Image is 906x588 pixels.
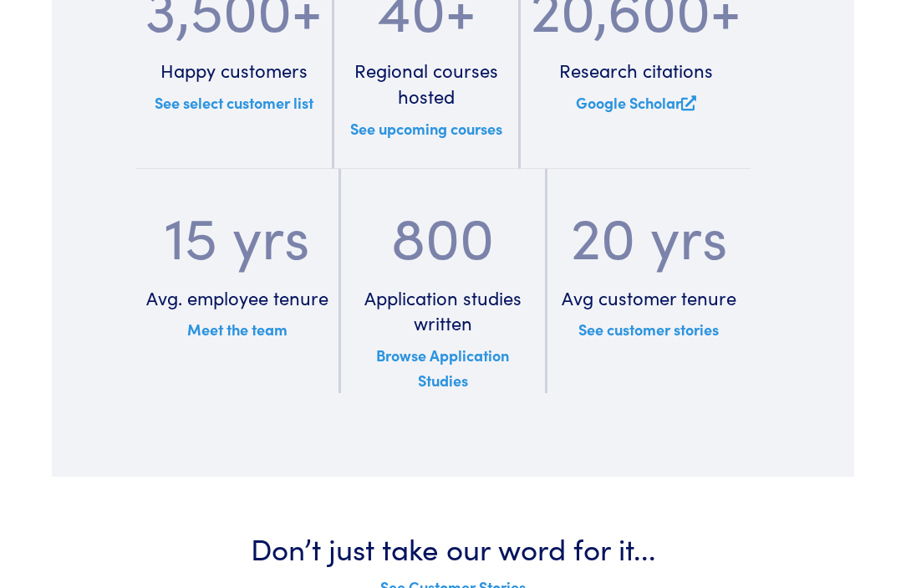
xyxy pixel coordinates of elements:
[145,196,328,272] p: 15 yrs
[557,196,741,272] p: 20 yrs
[351,285,534,337] h6: Application studies written
[145,285,328,311] h6: Avg. employee tenure
[376,345,509,391] a: Browse Application Studies
[557,285,741,311] h6: Avg customer tenure
[578,319,719,340] a: See customer stories
[344,58,508,110] h6: Regional courses hosted
[350,118,502,139] a: See upcoming courses
[187,319,288,340] a: Meet the team
[155,92,313,113] a: See select customer list
[531,58,741,84] h6: Research citations
[576,92,696,113] a: Google Scholar
[145,58,322,84] h6: Happy customers
[351,196,534,272] p: 800
[112,527,794,568] h3: Don’t just take our word for it...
